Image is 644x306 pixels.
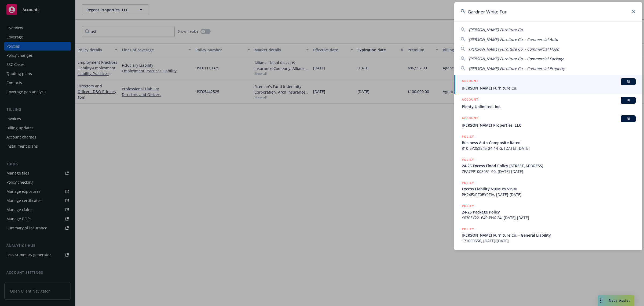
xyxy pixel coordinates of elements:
h5: ACCOUNT [462,78,478,85]
a: ACCOUNTBIPlenty Unlimited, Inc. [454,94,642,112]
a: ACCOUNTBI[PERSON_NAME] Furniture Co. [454,75,642,94]
span: [PERSON_NAME] Properties, LLC [462,122,636,128]
a: POLICYBusiness Auto Composite Rated810-5Y253545-24-14-G, [DATE]-[DATE] [454,131,642,154]
a: POLICY[PERSON_NAME] Furniture Co. - General Liability171000656, [DATE]-[DATE] [454,223,642,247]
span: Business Auto Composite Rated [462,140,636,145]
h5: POLICY [462,203,474,209]
span: Y6305Y221640-PHX-24, [DATE]-[DATE] [462,215,636,220]
span: PH24EXRZ0BY0ZIV, [DATE]-[DATE] [462,192,636,197]
span: [PERSON_NAME] Furniture Co. [462,85,636,91]
h5: POLICY [462,157,474,162]
span: BI [623,116,634,121]
span: [PERSON_NAME] Furniture Co. - Commercial Property [469,66,565,71]
a: ACCOUNTBI[PERSON_NAME] Properties, LLC [454,112,642,131]
span: 171000656, [DATE]-[DATE] [462,238,636,244]
span: 24-25 Package Policy [462,209,636,215]
span: [PERSON_NAME] Furniture Co. - General Liability [462,232,636,238]
span: 24-25 Excess Flood Policy [STREET_ADDRESS] [462,163,636,169]
span: Plenty Unlimited, Inc. [462,104,636,109]
h5: POLICY [462,134,474,139]
a: POLICY24-25 Excess Flood Policy [STREET_ADDRESS]7EA7PP1003051-00, [DATE]-[DATE] [454,154,642,177]
span: [PERSON_NAME] Furniture Co. [469,27,524,32]
a: POLICYExcess Liability $10M xs $15MPH24EXRZ0BY0ZIV, [DATE]-[DATE] [454,177,642,200]
span: 7EA7PP1003051-00, [DATE]-[DATE] [462,169,636,174]
h5: POLICY [462,226,474,232]
h5: ACCOUNT [462,97,478,103]
span: BI [623,98,634,103]
span: [PERSON_NAME] Furniture Co. - Commercial Flood [469,47,559,52]
span: BI [623,79,634,84]
span: [PERSON_NAME] Furniture Co. - Commercial Auto [469,37,558,42]
h5: ACCOUNT [462,115,478,122]
h5: POLICY [462,180,474,186]
a: POLICY24-25 Package PolicyY6305Y221640-PHX-24, [DATE]-[DATE] [454,200,642,223]
span: 810-5Y253545-24-14-G, [DATE]-[DATE] [462,145,636,151]
span: Excess Liability $10M xs $15M [462,186,636,192]
span: [PERSON_NAME] Furniture Co. - Commercial Package [469,56,564,61]
input: Search... [454,2,642,21]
